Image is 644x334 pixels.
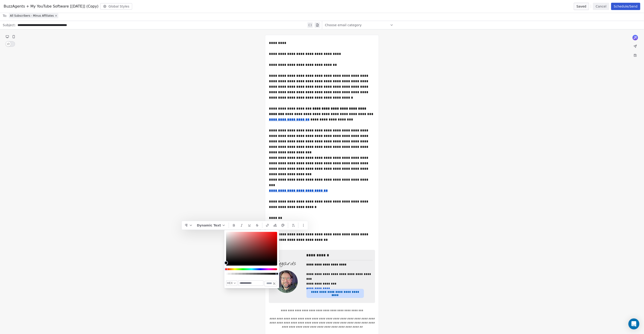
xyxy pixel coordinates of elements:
span: Choose email category [325,23,362,27]
button: Cancel [593,3,609,10]
div: Color [226,232,277,263]
div: Alpha [226,273,277,275]
span: BuzzAgents + My YouTube Software [[DATE]] (Copy) [4,4,98,9]
button: HEX [226,280,237,286]
div: Open Intercom Messenger [629,319,639,329]
button: Global Styles [100,3,132,10]
div: Hue [226,268,277,270]
span: All Subscribers - Minus Affiliates [10,14,54,18]
span: Subject: [3,23,16,29]
button: Saved [574,3,589,10]
button: Schedule/Send [611,3,640,10]
button: Dynamic Text [195,222,227,229]
span: To: [3,13,7,18]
